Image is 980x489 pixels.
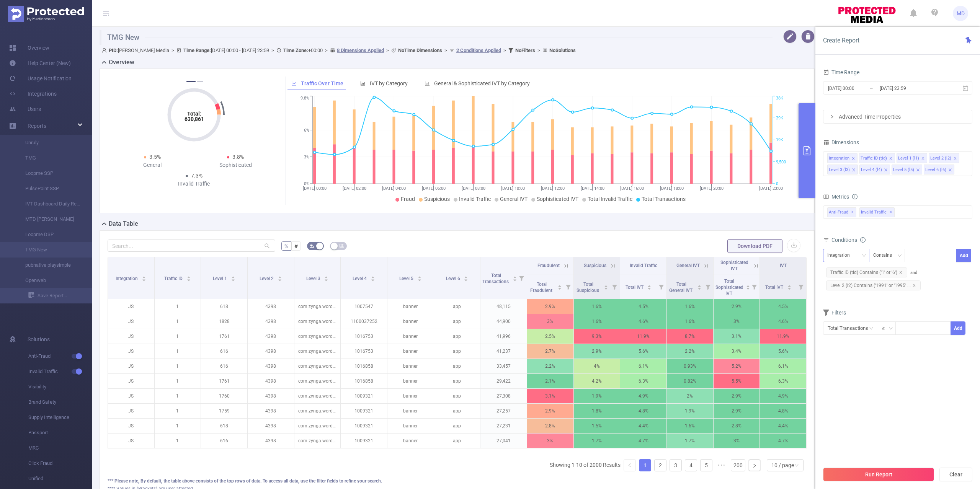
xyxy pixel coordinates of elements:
[765,285,784,290] span: Total IVT
[823,37,859,44] span: Create Report
[667,329,713,344] p: 8.7%
[851,208,854,217] span: ✕
[655,460,666,471] a: 2
[15,227,83,242] a: Loopme DSP
[859,207,895,217] span: Invalid Traffic
[956,249,971,262] button: Add
[916,168,920,173] i: icon: close
[667,299,713,314] p: 1.6%
[28,349,92,364] span: Anti-Fraud
[620,186,644,191] tspan: [DATE] 16:00
[515,47,535,53] b: No Filters
[604,284,608,289] div: Sort
[304,181,309,186] tspan: 0%
[417,275,421,277] i: icon: caret-up
[685,460,697,471] a: 4
[28,440,92,456] span: MRC
[953,156,957,161] i: icon: close
[574,299,620,314] p: 1.6%
[948,168,952,173] i: icon: close
[860,237,866,243] i: icon: info-circle
[752,463,757,468] i: icon: right
[464,275,468,277] i: icon: caret-up
[108,299,154,314] p: JS
[676,263,700,268] span: General IVT
[459,196,491,202] span: Invalid Traffic
[580,186,604,191] tspan: [DATE] 14:00
[852,194,857,199] i: icon: info-circle
[341,314,387,329] p: 1100037252
[639,460,651,471] a: 1
[627,463,632,468] i: icon: left
[830,114,834,119] i: icon: right
[656,274,666,299] i: Filter menu
[231,278,235,280] i: icon: caret-down
[899,271,903,274] i: icon: close
[337,47,384,53] u: 8 Dimensions Applied
[28,118,46,134] a: Reports
[776,181,778,186] tspan: 0
[323,47,330,53] span: >
[669,282,694,293] span: Total General IVT
[912,284,916,287] i: icon: close
[417,278,421,280] i: icon: caret-down
[294,299,341,314] p: com.zynga.words3
[859,165,890,174] li: Level 4 (l4)
[9,101,41,117] a: Users
[852,168,856,173] i: icon: close
[639,459,651,471] li: 1
[194,161,278,169] div: Sophisticated
[823,110,972,123] div: icon: rightAdvanced Time Properties
[108,240,275,252] input: Search...
[9,86,57,101] a: Integrations
[387,299,434,314] p: banner
[897,253,902,259] i: icon: down
[8,6,84,22] img: Protected Media
[516,257,527,299] i: Filter menu
[371,275,375,280] div: Sort
[697,284,702,289] div: Sort
[360,81,366,86] i: icon: bar-chart
[15,273,83,288] a: Openweb
[155,344,201,359] p: 1
[201,344,247,359] p: 616
[829,153,849,163] div: Integration
[15,258,83,273] a: pubnative playsimple
[28,123,46,129] span: Reports
[715,459,728,471] span: •••
[155,314,201,329] p: 1
[434,80,530,86] span: General & Sophisticated IVT by Category
[461,186,485,191] tspan: [DATE] 08:00
[776,96,783,101] tspan: 38K
[882,322,890,334] div: ≥
[535,47,542,53] span: >
[464,278,468,280] i: icon: caret-down
[731,459,745,471] li: 200
[424,196,450,202] span: Suspicious
[588,196,632,202] span: Total Invalid Traffic
[929,153,959,163] li: Level 2 (l2)
[371,278,375,280] i: icon: caret-down
[149,154,161,160] span: 3.5%
[549,47,576,53] b: No Solutions
[213,276,228,281] span: Level 1
[513,275,517,277] i: icon: caret-up
[278,278,282,280] i: icon: caret-down
[387,344,434,359] p: banner
[827,165,858,174] li: Level 3 (l3)
[630,263,657,268] span: Invalid Traffic
[921,156,925,161] i: icon: close
[760,314,806,329] p: 4.6%
[823,310,846,316] span: Filters
[15,242,83,258] a: TMG New
[827,249,855,262] div: Integration
[201,299,247,314] p: 618
[109,47,118,53] b: PID:
[28,425,92,440] span: Passport
[248,329,294,344] p: 4398
[15,166,83,181] a: Loopme SSP
[827,83,889,93] input: Start date
[859,153,895,163] li: Traffic ID (tid)
[513,275,517,280] div: Sort
[604,287,608,289] i: icon: caret-down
